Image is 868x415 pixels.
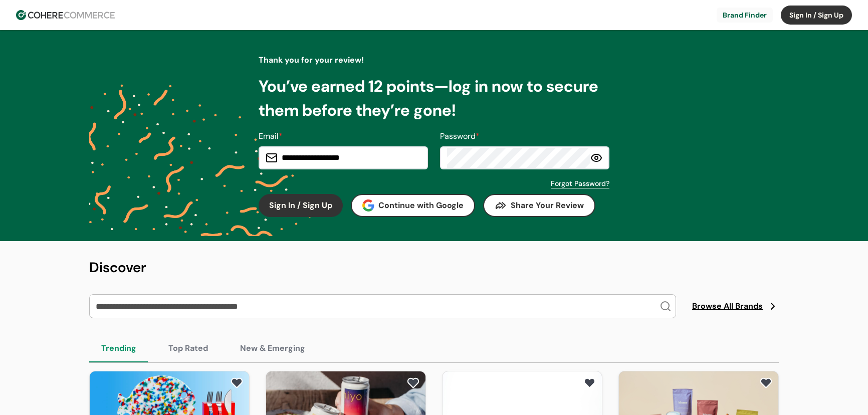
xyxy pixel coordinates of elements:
button: Trending [89,334,148,362]
button: add to favorite [229,375,245,390]
button: add to favorite [758,375,774,390]
div: Continue with Google [362,199,464,212]
button: Share Your Review [483,194,595,217]
button: Sign In / Sign Up [781,6,852,25]
span: Discover [89,258,146,277]
a: Browse All Brands [692,300,779,312]
span: Password [440,131,476,141]
button: Sign In / Sign Up [259,194,343,217]
span: Email [259,131,279,141]
a: Forgot Password? [551,178,609,189]
p: Thank you for your review! [259,54,609,66]
button: Continue with Google [351,194,475,217]
p: You’ve earned 12 points—log in now to secure them before they’re gone! [259,74,609,122]
button: add to favorite [581,375,598,390]
button: New & Emerging [228,334,317,362]
button: Top Rated [156,334,220,362]
img: Cohere Logo [16,10,115,20]
span: Browse All Brands [692,300,763,312]
button: add to favorite [405,375,421,390]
